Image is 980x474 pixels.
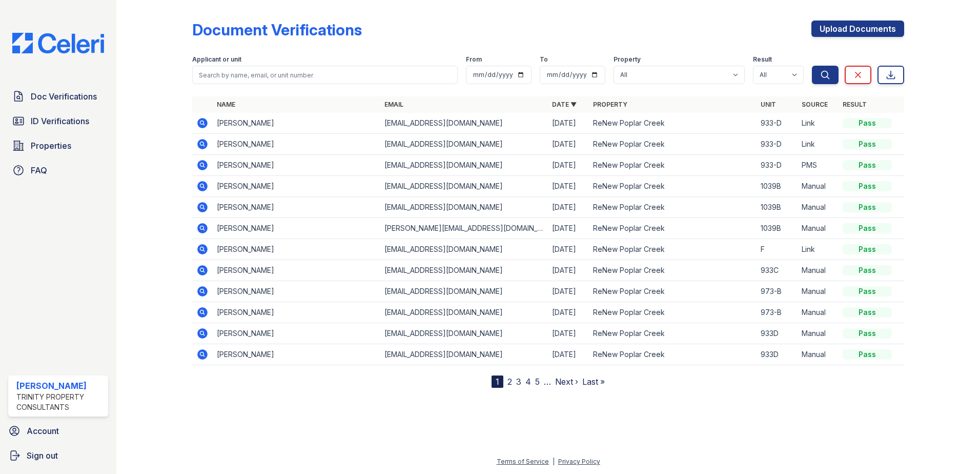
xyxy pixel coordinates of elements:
[843,139,892,149] div: Pass
[8,160,108,181] a: FAQ
[192,21,362,39] div: Document Verifications
[589,197,757,218] td: ReNew Poplar Creek
[213,323,380,344] td: [PERSON_NAME]
[589,281,757,302] td: ReNew Poplar Creek
[757,281,798,302] td: 973-B
[213,134,380,155] td: [PERSON_NAME]
[213,344,380,365] td: [PERSON_NAME]
[798,323,839,344] td: Manual
[4,33,112,53] img: CE_Logo_Blue-a8612792a0a2168367f1c8372b55b34899dd931a85d93a1a3d3e32e68fde9ad4.png
[548,323,589,344] td: [DATE]
[4,421,112,441] a: Account
[525,377,531,387] a: 4
[548,113,589,134] td: [DATE]
[213,197,380,218] td: [PERSON_NAME]
[466,55,482,64] label: From
[380,134,548,155] td: [EMAIL_ADDRESS][DOMAIN_NAME]
[27,449,58,462] span: Sign out
[213,113,380,134] td: [PERSON_NAME]
[380,281,548,302] td: [EMAIL_ADDRESS][DOMAIN_NAME]
[380,323,548,344] td: [EMAIL_ADDRESS][DOMAIN_NAME]
[213,302,380,323] td: [PERSON_NAME]
[27,425,59,437] span: Account
[843,349,892,360] div: Pass
[589,260,757,281] td: ReNew Poplar Creek
[380,197,548,218] td: [EMAIL_ADDRESS][DOMAIN_NAME]
[589,302,757,323] td: ReNew Poplar Creek
[380,344,548,365] td: [EMAIL_ADDRESS][DOMAIN_NAME]
[535,377,540,387] a: 5
[380,239,548,260] td: [EMAIL_ADDRESS][DOMAIN_NAME]
[757,218,798,239] td: 1039B
[798,113,839,134] td: Link
[843,160,892,170] div: Pass
[213,176,380,197] td: [PERSON_NAME]
[843,202,892,212] div: Pass
[798,281,839,302] td: Manual
[798,197,839,218] td: Manual
[843,101,867,108] a: Result
[553,458,555,465] div: |
[582,377,605,387] a: Last »
[548,176,589,197] td: [DATE]
[192,55,241,64] label: Applicant or unit
[757,113,798,134] td: 933-D
[507,377,512,387] a: 2
[843,244,892,254] div: Pass
[213,218,380,239] td: [PERSON_NAME]
[192,66,458,84] input: Search by name, email, or unit number
[548,344,589,365] td: [DATE]
[497,458,549,465] a: Terms of Service
[213,260,380,281] td: [PERSON_NAME]
[753,55,772,64] label: Result
[8,135,108,156] a: Properties
[589,218,757,239] td: ReNew Poplar Creek
[213,281,380,302] td: [PERSON_NAME]
[544,376,551,388] span: …
[614,55,641,64] label: Property
[548,260,589,281] td: [DATE]
[384,101,403,108] a: Email
[548,239,589,260] td: [DATE]
[589,113,757,134] td: ReNew Poplar Creek
[213,239,380,260] td: [PERSON_NAME]
[213,155,380,176] td: [PERSON_NAME]
[589,323,757,344] td: ReNew Poplar Creek
[811,21,904,37] a: Upload Documents
[552,101,577,108] a: Date ▼
[589,176,757,197] td: ReNew Poplar Creek
[843,286,892,297] div: Pass
[589,344,757,365] td: ReNew Poplar Creek
[31,164,47,176] span: FAQ
[757,155,798,176] td: 933-D
[589,155,757,176] td: ReNew Poplar Creek
[540,55,548,64] label: To
[757,176,798,197] td: 1039B
[4,445,112,466] a: Sign out
[798,176,839,197] td: Manual
[843,265,892,275] div: Pass
[548,218,589,239] td: [DATE]
[558,458,600,465] a: Privacy Policy
[548,134,589,155] td: [DATE]
[16,380,104,392] div: [PERSON_NAME]
[492,376,503,388] div: 1
[843,223,892,233] div: Pass
[516,377,521,387] a: 3
[843,307,892,318] div: Pass
[555,377,578,387] a: Next ›
[589,134,757,155] td: ReNew Poplar Creek
[757,323,798,344] td: 933D
[761,101,776,108] a: Unit
[798,344,839,365] td: Manual
[31,140,71,152] span: Properties
[548,302,589,323] td: [DATE]
[589,239,757,260] td: ReNew Poplar Creek
[798,302,839,323] td: Manual
[380,260,548,281] td: [EMAIL_ADDRESS][DOMAIN_NAME]
[31,90,97,103] span: Doc Verifications
[757,239,798,260] td: F
[380,155,548,176] td: [EMAIL_ADDRESS][DOMAIN_NAME]
[843,328,892,339] div: Pass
